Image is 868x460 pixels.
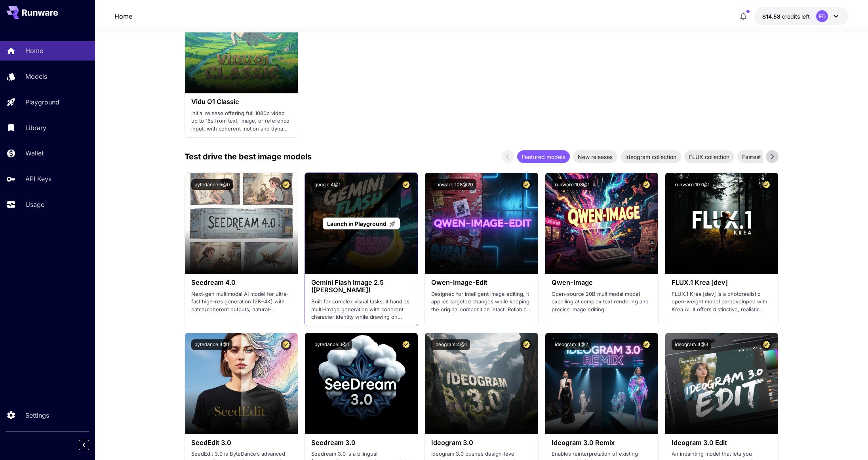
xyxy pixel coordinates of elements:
[672,279,772,286] h3: FLUX.1 Krea [dev]
[185,151,312,163] p: Test drive the best image models
[684,153,734,161] span: FLUX collection
[79,440,89,450] button: Collapse sidebar
[311,279,411,294] h3: Gemini Flash Image 2.5 ([PERSON_NAME])
[621,150,681,163] div: Ideogram collection
[762,13,782,20] span: $14.58
[552,290,652,314] p: Open‑source 20B multimodal model excelling at complex text rendering and precise image editing.
[401,339,411,350] button: Certified Model – Vetted for best performance and includes a commercial license.
[323,218,400,230] a: Launch in Playground
[25,148,44,158] p: Wallet
[25,123,46,133] p: Library
[521,339,532,350] button: Certified Model – Vetted for best performance and includes a commercial license.
[641,339,652,350] button: Certified Model – Vetted for best performance and includes a commercial license.
[25,174,51,184] p: API Keys
[517,153,570,161] span: Featured models
[665,173,778,274] img: alt
[114,11,132,21] nav: breadcrumb
[782,13,810,20] span: credits left
[185,333,298,434] img: alt
[761,339,772,350] button: Certified Model – Vetted for best performance and includes a commercial license.
[754,7,849,25] button: $14.57698FD
[737,150,786,163] div: Fastest models
[552,279,652,286] h3: Qwen-Image
[672,439,772,447] h3: Ideogram 3.0 Edit
[621,153,681,161] span: Ideogram collection
[114,11,132,21] a: Home
[672,290,772,314] p: FLUX.1 Krea [dev] is a photorealistic open-weight model co‑developed with Krea AI. It offers dist...
[672,339,711,350] button: ideogram:4@3
[816,10,828,22] div: FD
[25,46,43,55] p: Home
[191,339,232,350] button: bytedance:4@1
[431,290,531,314] p: Designed for intelligent image editing, it applies targeted changes while keeping the original co...
[431,179,476,190] button: runware:108@20
[281,179,291,190] button: Certified Model – Vetted for best performance and includes a commercial license.
[545,173,658,274] img: alt
[185,173,298,274] img: alt
[425,333,538,434] img: alt
[311,439,411,447] h3: Seedream 3.0
[552,179,593,190] button: runware:108@1
[431,439,531,447] h3: Ideogram 3.0
[191,110,291,133] p: Initial release offering full 1080p video up to 16s from text, image, or reference input, with co...
[431,279,531,286] h3: Qwen-Image-Edit
[281,339,291,350] button: Certified Model – Vetted for best performance and includes a commercial license.
[521,179,532,190] button: Certified Model – Vetted for best performance and includes a commercial license.
[552,339,591,350] button: ideogram:4@2
[25,72,47,81] p: Models
[762,12,810,21] div: $14.57698
[672,179,713,190] button: runware:107@1
[573,150,617,163] div: New releases
[327,220,386,227] span: Launch in Playground
[684,150,734,163] div: FLUX collection
[311,179,344,190] button: google:4@1
[665,333,778,434] img: alt
[191,279,291,286] h3: Seedream 4.0
[517,150,570,163] div: Featured models
[191,98,291,106] h3: Vidu Q1 Classic
[191,290,291,314] p: Next-gen multimodal AI model for ultra-fast high-res generation (2K–4K) with batch/coherent outpu...
[431,339,470,350] button: ideogram:4@1
[305,333,418,434] img: alt
[25,200,44,209] p: Usage
[191,179,233,190] button: bytedance:5@0
[401,179,411,190] button: Certified Model – Vetted for best performance and includes a commercial license.
[85,438,95,452] div: Collapse sidebar
[641,179,652,190] button: Certified Model – Vetted for best performance and includes a commercial license.
[311,298,411,321] p: Built for complex visual tasks, it handles multi-image generation with coherent character identit...
[311,339,352,350] button: bytedance:3@1
[545,333,658,434] img: alt
[425,173,538,274] img: alt
[25,97,59,107] p: Playground
[552,439,652,447] h3: Ideogram 3.0 Remix
[761,179,772,190] button: Certified Model – Vetted for best performance and includes a commercial license.
[25,411,49,420] p: Settings
[737,153,786,161] span: Fastest models
[573,153,617,161] span: New releases
[191,439,291,447] h3: SeedEdit 3.0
